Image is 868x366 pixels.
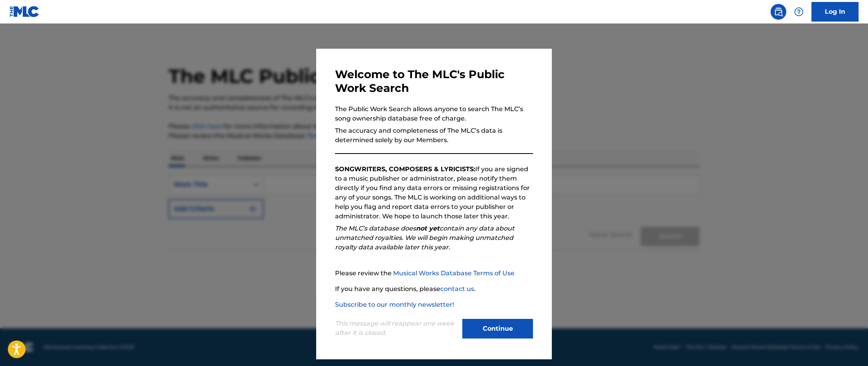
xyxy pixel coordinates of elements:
img: MLC Logo [9,6,40,17]
a: Public Search [771,4,786,20]
iframe: Chat Widget [829,328,868,366]
a: Subscribe to our monthly newsletter! [335,301,454,308]
img: help [794,7,804,16]
em: The MLC’s database does contain any data about unmatched royalties. We will begin making unmatche... [335,225,515,251]
p: This message will reappear one week after it is closed. [335,319,458,338]
div: Help [791,4,807,20]
a: Log In [811,2,859,22]
strong: SONGWRITERS, COMPOSERS & LYRICISTS: [335,165,475,173]
p: If you are signed to a music publisher or administrator, please notify them directly if you find ... [335,165,533,221]
button: Continue [462,319,533,339]
p: The Public Work Search allows anyone to search The MLC’s song ownership database free of charge. [335,104,533,123]
p: The accuracy and completeness of The MLC’s data is determined solely by our Members. [335,126,533,145]
h3: Welcome to The MLC's Public Work Search [335,68,533,95]
img: search [774,7,783,16]
a: contact us [440,285,474,293]
strong: not yet [416,225,439,232]
p: If you have any questions, please . [335,284,533,294]
a: Musical Works Database Terms of Use [393,269,515,277]
p: Please review the [335,269,533,278]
